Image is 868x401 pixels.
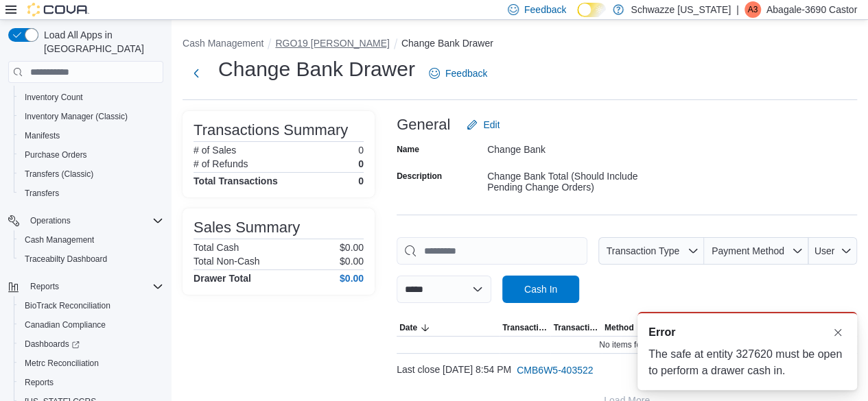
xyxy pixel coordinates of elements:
[19,147,93,163] a: Purchase Orders
[14,107,169,126] button: Inventory Manager (Classic)
[25,234,94,245] span: Cash Management
[445,66,487,80] span: Feedback
[19,166,99,182] a: Transfers (Classic)
[397,171,442,182] label: Description
[399,322,417,333] span: Date
[30,281,59,292] span: Reports
[397,356,857,384] div: Last close [DATE] 8:54 PM
[193,273,251,284] h4: Drawer Total
[397,319,500,336] button: Date
[25,169,93,180] span: Transfers (Classic)
[19,127,163,144] span: Manifests
[14,145,169,165] button: Purchase Orders
[14,373,169,392] button: Reports
[524,3,566,16] span: Feedback
[19,166,163,182] span: Transfers (Classic)
[808,237,857,265] button: User
[25,188,59,199] span: Transfers
[19,317,163,333] span: Canadian Compliance
[25,278,163,295] span: Reports
[358,145,364,156] p: 0
[502,276,579,303] button: Cash In
[704,237,808,265] button: Payment Method
[19,108,133,125] a: Inventory Manager (Classic)
[487,165,671,193] div: Change Bank Total (Should Include Pending Change Orders)
[19,336,163,352] span: Dashboards
[550,319,601,336] button: Transaction #
[25,111,128,122] span: Inventory Manager (Classic)
[19,336,85,352] a: Dashboards
[3,277,169,296] button: Reports
[30,215,71,226] span: Operations
[461,111,505,138] button: Edit
[19,355,104,372] a: Metrc Reconciliation
[193,158,248,169] h6: # of Refunds
[648,346,846,379] div: The safe at entity 327620 must be open to perform a drawer cash in.
[517,363,593,377] span: CMB6W5-403522
[19,317,111,333] a: Canadian Compliance
[19,374,59,391] a: Reports
[183,60,210,87] button: Next
[14,165,169,184] button: Transfers (Classic)
[397,237,587,265] input: This is a search bar. As you type, the results lower in the page will automatically filter.
[14,184,169,203] button: Transfers
[648,324,675,341] span: Error
[193,122,348,138] h3: Transactions Summary
[14,296,169,315] button: BioTrack Reconciliation
[340,256,364,267] p: $0.00
[19,355,163,372] span: Metrc Reconciliation
[275,38,390,49] button: RGO19 [PERSON_NAME]
[524,282,557,296] span: Cash In
[25,92,83,103] span: Inventory Count
[577,3,606,17] input: Dark Mode
[14,126,169,145] button: Manifests
[744,1,761,18] div: Abagale-3690 Castor
[19,251,163,267] span: Traceabilty Dashboard
[577,17,578,18] span: Dark Mode
[183,38,263,49] button: Cash Management
[25,339,80,350] span: Dashboards
[25,149,87,160] span: Purchase Orders
[19,251,113,267] a: Traceabilty Dashboard
[25,278,64,295] button: Reports
[340,273,364,284] h4: $0.00
[193,242,239,253] h6: Total Cash
[814,245,835,256] span: User
[397,144,419,155] label: Name
[19,185,163,202] span: Transfers
[648,324,846,341] div: Notification
[25,130,60,141] span: Manifests
[25,358,99,369] span: Metrc Reconciliation
[193,219,300,236] h3: Sales Summary
[483,118,500,132] span: Edit
[19,297,163,314] span: BioTrack Reconciliation
[553,322,598,333] span: Transaction #
[25,300,110,311] span: BioTrack Reconciliation
[397,117,450,133] h3: General
[19,127,65,144] a: Manifests
[423,60,493,87] a: Feedback
[3,211,169,230] button: Operations
[14,230,169,250] button: Cash Management
[401,38,493,49] button: Change Bank Drawer
[19,108,163,125] span: Inventory Manager (Classic)
[830,324,846,341] button: Dismiss toast
[27,3,89,16] img: Cova
[14,315,169,335] button: Canadian Compliance
[25,377,54,388] span: Reports
[712,245,784,256] span: Payment Method
[38,28,163,56] span: Load All Apps in [GEOGRAPHIC_DATA]
[736,1,739,18] p: |
[14,354,169,373] button: Metrc Reconciliation
[25,212,76,229] button: Operations
[25,319,106,330] span: Canadian Compliance
[606,245,679,256] span: Transaction Type
[358,158,364,169] p: 0
[747,1,758,18] span: A3
[14,88,169,107] button: Inventory Count
[19,89,163,106] span: Inventory Count
[25,212,163,229] span: Operations
[193,256,260,267] h6: Total Non-Cash
[502,322,548,333] span: Transaction Type
[25,254,107,265] span: Traceabilty Dashboard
